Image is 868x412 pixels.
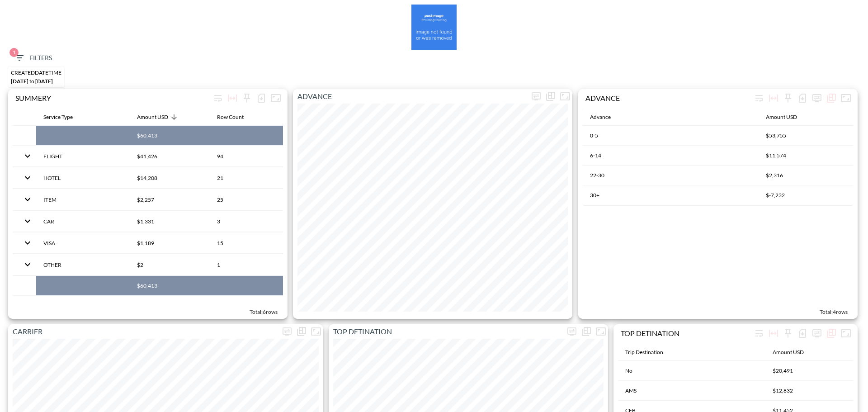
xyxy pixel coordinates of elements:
[137,112,180,123] span: Amount USD
[824,326,839,341] div: Show as…
[20,213,35,229] button: expand row
[810,91,824,105] button: more
[565,324,579,339] span: Display settings
[280,324,294,339] button: more
[329,326,565,337] p: TOP DETINATION
[765,361,853,381] th: $20,491
[130,126,210,146] th: $60,413
[210,232,283,254] th: 15
[20,192,35,207] button: expand row
[36,189,130,210] th: ITEM
[269,91,283,105] button: Fullscreen
[839,91,853,105] button: Fullscreen
[781,326,795,341] div: Sticky left columns: 0
[8,326,280,337] p: CARRIER
[781,91,795,105] div: Sticky left columns: 0
[590,112,611,123] div: Advance
[36,167,130,189] th: HOTEL
[14,52,52,64] span: Filters
[759,146,853,166] th: $11,574
[618,361,765,381] th: No
[766,112,809,123] span: Amount USD
[529,89,543,104] button: more
[225,91,240,105] div: Toggle table layout between fixed and auto (default: auto)
[773,347,816,358] span: Amount USD
[810,91,824,105] span: Display settings
[294,324,309,339] div: Show as…
[210,211,283,232] th: 3
[529,89,543,104] span: Display settings
[210,167,283,189] th: 21
[810,326,824,341] span: Display settings
[565,324,579,339] button: more
[766,326,781,341] div: Toggle table layout between fixed and auto (default: auto)
[625,347,663,358] div: Trip Destination
[130,189,210,210] th: $2,257
[11,78,53,85] span: [DATE] [DATE]
[810,326,824,341] button: more
[43,112,85,123] span: Service Type
[759,126,853,146] th: $53,755
[137,112,168,123] div: Amount USD
[217,112,244,123] div: Row Count
[20,148,35,164] button: expand row
[583,166,759,185] th: 22-30
[765,381,853,401] th: $12,832
[20,257,35,272] button: expand row
[752,326,766,341] div: Wrap text
[43,112,73,123] div: Service Type
[15,94,211,102] div: SUMMERY
[820,308,848,315] span: Total: 4 rows
[130,254,210,275] th: $2
[752,91,766,105] div: Wrap text
[130,232,210,254] th: $1,189
[240,91,254,105] div: Sticky left columns: 0
[130,167,210,189] th: $14,208
[36,211,130,232] th: CAR
[36,232,130,254] th: VISA
[543,89,558,104] div: Show as…
[585,94,752,102] div: ADVANCE
[10,50,56,66] button: 1Filters
[9,48,19,57] span: 1
[210,146,283,167] th: 94
[583,126,759,146] th: 0-5
[590,112,623,123] span: Advance
[583,146,759,166] th: 6-14
[217,112,255,123] span: Row Count
[759,166,853,185] th: $2,316
[29,78,34,85] span: to
[36,146,130,167] th: FLIGHT
[766,91,781,105] div: Toggle table layout between fixed and auto (default: auto)
[130,211,210,232] th: $1,331
[20,235,35,251] button: expand row
[411,5,457,50] img: amsalem-2.png
[621,329,752,337] div: TOP DETINATION
[625,347,675,358] span: Trip Destination
[824,91,839,105] div: Show as…
[579,324,594,339] div: Show as…
[773,347,804,358] div: Amount USD
[211,91,225,105] div: Wrap text
[583,185,759,205] th: 30+
[293,91,529,102] p: ADVANCE
[130,146,210,167] th: $41,426
[36,254,130,275] th: OTHER
[210,189,283,210] th: 25
[759,185,853,205] th: $-7,232
[309,324,323,339] button: Fullscreen
[280,324,294,339] span: Display settings
[130,276,210,296] th: $60,413
[558,89,572,104] button: Fullscreen
[210,254,283,275] th: 1
[20,170,35,185] button: expand row
[11,69,61,76] div: CREATEDDATETIME
[618,381,765,401] th: AMS
[839,326,853,341] button: Fullscreen
[766,112,797,123] div: Amount USD
[594,324,608,339] button: Fullscreen
[250,308,278,315] span: Total: 6 rows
